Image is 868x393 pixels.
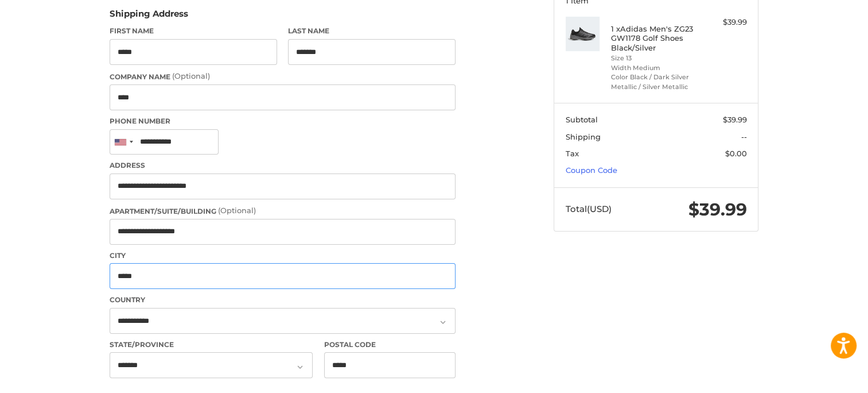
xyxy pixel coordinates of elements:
span: -- [741,132,747,141]
label: Apartment/Suite/Building [110,205,456,217]
li: Size 13 [611,53,699,63]
small: (Optional) [172,71,210,80]
legend: Shipping Address [110,7,188,26]
h4: 1 x Adidas Men's ZG23 GW1178 Golf Shoes Black/Silver [611,24,699,52]
a: Coupon Code [566,165,617,175]
label: State/Province [110,340,313,350]
span: $39.99 [723,115,747,124]
label: Postal Code [324,340,456,350]
div: United States: +1 [110,130,137,155]
label: Company Name [110,71,456,82]
span: $0.00 [725,149,747,158]
label: Address [110,160,456,171]
span: Shipping [566,132,601,141]
label: Last Name [288,26,456,36]
span: $39.99 [688,199,747,220]
div: $39.99 [702,17,747,28]
label: Country [110,295,456,305]
span: Tax [566,149,579,158]
span: Total (USD) [566,203,612,214]
label: Phone Number [110,116,456,126]
li: Width Medium [611,63,699,73]
label: First Name [110,26,277,36]
small: (Optional) [218,206,256,215]
span: Subtotal [566,115,598,124]
label: City [110,251,456,261]
li: Color Black / Dark Silver Metallic / Silver Metallic [611,72,699,91]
